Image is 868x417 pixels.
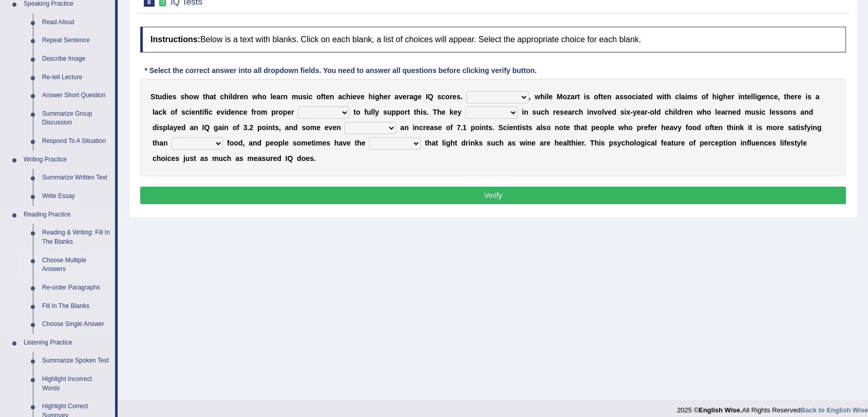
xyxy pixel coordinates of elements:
b: c [441,93,445,101]
b: c [342,93,346,101]
b: e [240,93,244,101]
b: s [173,93,177,101]
b: l [679,93,681,101]
b: a [276,93,280,101]
b: e [352,93,356,101]
button: Verify [140,187,846,204]
b: e [717,108,721,116]
b: t [664,93,667,101]
b: i [350,93,352,101]
b: e [608,108,612,116]
b: e [403,93,407,101]
b: e [732,108,737,116]
b: h [205,93,210,101]
b: h [368,93,373,101]
b: h [379,93,384,101]
b: Instructions: [150,35,200,44]
b: e [272,93,276,101]
b: a [640,108,645,116]
b: s [586,93,590,101]
b: o [594,93,598,101]
b: l [654,108,656,116]
b: n [589,108,594,116]
b: m [292,93,298,101]
b: l [715,108,717,116]
b: e [747,93,751,101]
b: l [546,93,549,101]
b: l [371,108,373,116]
b: i [166,93,168,101]
b: i [636,93,638,101]
b: h [258,93,262,101]
b: t [577,93,580,101]
b: n [740,93,745,101]
b: n [688,108,693,116]
b: e [774,93,778,101]
a: Respond To A Situation [37,132,115,151]
b: l [602,108,604,116]
b: M [557,93,563,101]
b: o [650,108,654,116]
b: t [155,93,158,101]
b: a [800,108,804,116]
b: e [644,93,648,101]
b: r [276,108,278,116]
b: h [669,108,673,116]
b: f [364,108,367,116]
b: l [769,108,771,116]
b: n [804,108,809,116]
b: h [224,93,229,101]
b: c [675,93,679,101]
b: o [316,93,321,101]
b: t [353,108,356,116]
b: s [792,108,796,116]
b: c [239,108,243,116]
b: d [736,108,741,116]
div: * Select the correct answer into all dropdown fields. You need to answer all questions before cli... [140,65,541,76]
b: w [656,93,662,101]
b: i [755,93,757,101]
b: r [254,108,256,116]
b: s [560,108,564,116]
b: i [662,93,664,101]
b: S [150,93,155,101]
b: v [604,108,608,116]
b: m [261,108,267,116]
b: e [761,93,765,101]
b: n [235,108,239,116]
b: s [780,108,784,116]
b: i [624,108,626,116]
b: e [441,108,445,116]
b: r [572,108,574,116]
b: i [716,93,719,101]
b: k [162,108,166,116]
b: h [723,93,728,101]
b: s [807,93,812,101]
b: e [564,108,568,116]
b: l [153,108,155,116]
b: d [233,93,237,101]
b: s [383,108,387,116]
b: t [745,93,747,101]
b: o [783,108,788,116]
b: . [461,93,463,101]
b: i [522,108,524,116]
b: n [284,93,288,101]
b: o [707,108,711,116]
b: i [738,93,740,101]
b: i [805,93,807,101]
b: s [620,108,625,116]
b: o [356,108,361,116]
b: r [280,93,283,101]
b: u [367,108,371,116]
b: p [271,108,276,116]
a: Listening Practice [19,334,115,352]
b: g [757,93,762,101]
b: d [162,93,167,101]
b: e [326,93,330,101]
b: p [391,108,396,116]
b: i [685,93,687,101]
b: r [731,93,734,101]
b: t [203,93,205,101]
b: , [529,93,531,101]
